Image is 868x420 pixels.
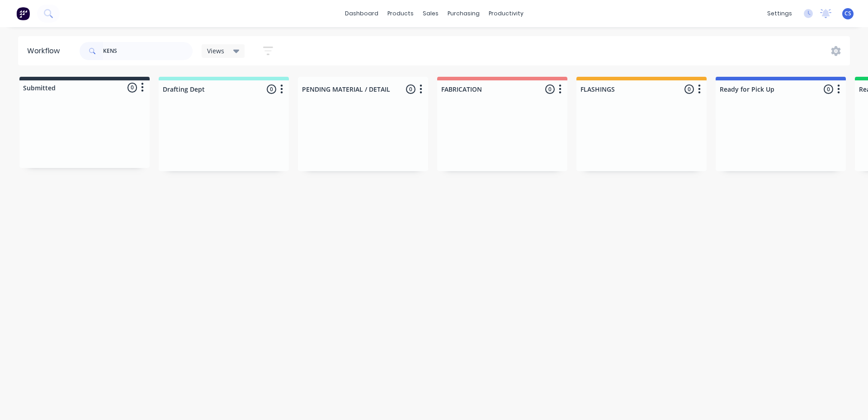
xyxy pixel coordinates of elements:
div: settings [763,7,797,20]
span: Views [207,46,224,56]
div: productivity [484,7,528,20]
div: purchasing [443,7,484,20]
img: Factory [16,7,30,20]
input: Search for orders... [103,42,193,60]
div: Workflow [27,46,64,56]
span: CS [844,9,851,18]
div: sales [418,7,443,20]
a: dashboard [340,7,383,20]
div: products [383,7,418,20]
